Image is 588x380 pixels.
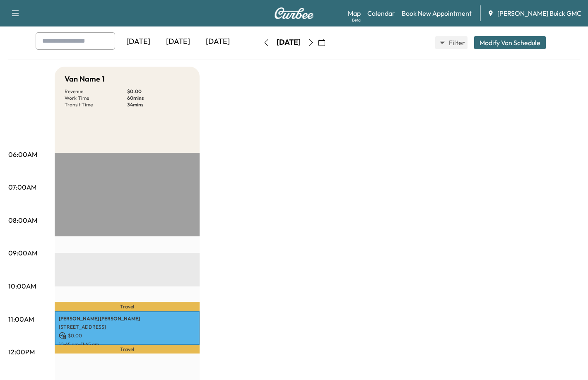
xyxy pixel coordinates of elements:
[474,36,546,49] button: Modify Van Schedule
[449,38,464,48] span: Filter
[59,324,195,330] p: [STREET_ADDRESS]
[55,345,200,354] p: Travel
[8,182,36,192] p: 07:00AM
[118,32,158,51] div: [DATE]
[59,315,195,322] p: [PERSON_NAME] [PERSON_NAME]
[65,73,105,85] h5: Van Name 1
[127,101,190,108] p: 34 mins
[59,341,195,348] p: 10:45 am - 11:45 am
[402,8,472,18] a: Book New Appointment
[65,95,127,101] p: Work Time
[59,332,195,339] p: $ 0.00
[8,314,34,324] p: 11:00AM
[198,32,238,51] div: [DATE]
[127,88,190,95] p: $ 0.00
[65,101,127,108] p: Transit Time
[158,32,198,51] div: [DATE]
[367,8,395,18] a: Calendar
[8,215,37,225] p: 08:00AM
[352,17,361,23] div: Beta
[497,8,581,18] span: [PERSON_NAME] Buick GMC
[435,36,468,49] button: Filter
[8,347,35,357] p: 12:00PM
[8,281,36,291] p: 10:00AM
[274,7,314,19] img: Curbee Logo
[127,95,190,101] p: 60 mins
[348,8,361,18] a: MapBeta
[65,88,127,95] p: Revenue
[277,37,301,48] div: [DATE]
[55,302,200,311] p: Travel
[8,149,37,159] p: 06:00AM
[8,248,37,258] p: 09:00AM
